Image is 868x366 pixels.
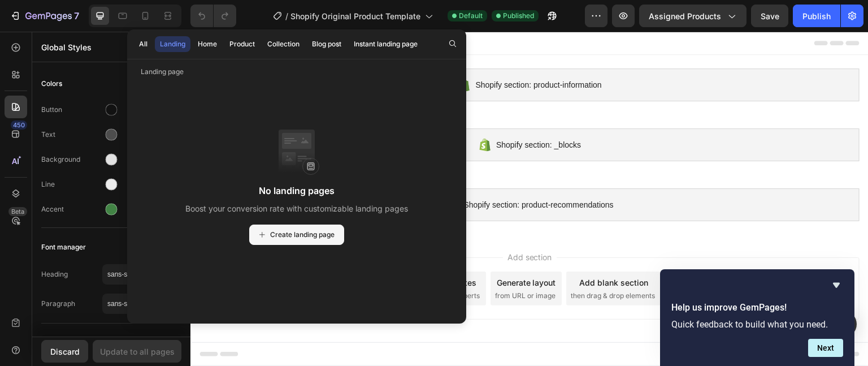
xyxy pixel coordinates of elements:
[107,299,165,309] span: sans-serif
[41,130,102,140] div: Text
[751,5,788,27] button: Save
[41,340,88,363] button: Discard
[808,339,843,357] button: Next question
[270,230,335,240] span: Create landing page
[41,105,102,115] div: Button
[380,259,465,269] span: then drag & drop elements
[830,278,843,292] button: Hide survey
[793,5,840,27] button: Publish
[761,11,779,21] span: Save
[127,66,466,77] p: Landing page
[459,11,483,21] span: Default
[41,77,62,91] span: Colors
[671,278,843,357] div: Help us improve GemPages!
[671,319,843,330] p: Quick feedback to build what you need.
[134,36,153,52] button: All
[312,39,341,49] div: Blog post
[41,179,102,190] div: Line
[198,39,217,49] div: Home
[193,36,222,52] button: Home
[212,259,289,269] span: inspired by CRO experts
[218,245,286,257] div: Choose templates
[41,269,102,279] span: Heading
[224,36,260,52] button: Product
[190,5,236,27] div: Undo/Redo
[354,39,418,49] div: Instant landing page
[305,259,365,269] span: from URL or image
[41,299,102,309] span: Paragraph
[11,120,27,130] div: 450
[8,207,27,216] div: Beta
[155,36,190,52] button: Landing
[389,245,458,257] div: Add blank section
[267,39,300,49] div: Collection
[671,301,843,315] h2: Help us improve GemPages!
[306,106,390,120] span: Shopify section: _blocks
[503,11,534,21] span: Published
[160,39,185,49] div: Landing
[649,10,721,22] span: Assigned Products
[290,10,420,22] span: Shopify Original Product Template
[41,154,102,165] div: Background
[41,240,86,254] span: Font manager
[273,166,423,180] span: Shopify section: product-recommendations
[262,36,305,52] button: Collection
[50,346,80,358] div: Discard
[185,202,408,216] span: Boost your conversion rate with customizable landing pages
[41,41,181,53] p: Global Styles
[100,346,175,358] div: Update to all pages
[102,264,181,285] button: sans-serif
[249,225,344,245] button: Create landing page
[102,294,181,314] button: sans-serif
[349,36,423,52] button: Instant landing page
[802,10,831,22] div: Publish
[285,46,411,60] span: Shopify section: product-information
[107,269,165,279] span: sans-serif
[307,36,346,52] button: Blog post
[74,9,79,23] p: 7
[229,39,255,49] div: Product
[259,184,335,197] span: No landing pages
[41,204,102,214] div: Accent
[139,39,147,49] div: All
[93,340,181,363] button: Update to all pages
[5,5,84,27] button: 7
[639,5,747,27] button: Assigned Products
[285,10,288,22] span: /
[313,219,366,231] span: Add section
[190,32,868,366] iframe: Design area
[306,245,366,257] div: Generate layout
